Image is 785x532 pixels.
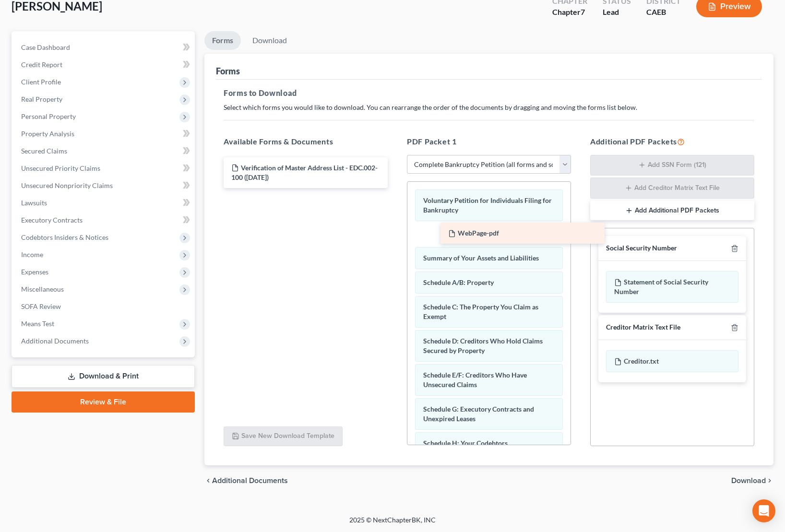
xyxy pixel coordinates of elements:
[752,499,775,522] div: Open Intercom Messenger
[212,477,288,485] span: Additional Documents
[224,103,754,112] p: Select which forms you would like to download. You can rearrange the order of the documents by dr...
[21,319,54,328] span: Means Test
[12,391,195,413] a: Review & File
[231,164,378,181] span: Verification of Master Address List - EDC.002-100 ([DATE])
[606,323,680,332] div: Creditor Matrix Text File
[13,125,195,142] a: Property Analysis
[603,7,631,18] div: Lead
[13,142,195,160] a: Secured Claims
[204,477,288,485] a: chevron_left Additional Documents
[423,371,527,389] span: Schedule E/F: Creditors Who Have Unsecured Claims
[21,95,62,103] span: Real Property
[581,7,585,16] span: 7
[407,136,571,147] h5: PDF Packet 1
[224,136,388,147] h5: Available Forms & Documents
[216,65,240,77] div: Forms
[21,164,100,172] span: Unsecured Priority Claims
[13,194,195,212] a: Lawsuits
[423,439,508,447] span: Schedule H: Your Codebtors
[21,250,43,259] span: Income
[590,136,754,147] h5: Additional PDF Packets
[606,350,738,372] div: Creditor.txt
[21,43,70,51] span: Case Dashboard
[21,130,74,138] span: Property Analysis
[423,405,534,423] span: Schedule G: Executory Contracts and Unexpired Leases
[731,477,773,485] button: Download chevron_right
[13,56,195,73] a: Credit Report
[204,477,212,485] i: chevron_left
[13,160,195,177] a: Unsecured Priority Claims
[423,278,494,286] span: Schedule A/B: Property
[224,87,754,99] h5: Forms to Download
[423,337,543,355] span: Schedule D: Creditors Who Hold Claims Secured by Property
[204,31,241,50] a: Forms
[21,112,76,120] span: Personal Property
[21,285,64,293] span: Miscellaneous
[646,7,681,18] div: CAEB
[13,298,195,315] a: SOFA Review
[224,426,343,447] button: Save New Download Template
[21,233,108,241] span: Codebtors Insiders & Notices
[13,177,195,194] a: Unsecured Nonpriority Claims
[245,31,295,50] a: Download
[21,302,61,310] span: SOFA Review
[423,303,538,320] span: Schedule C: The Property You Claim as Exempt
[21,78,61,86] span: Client Profile
[13,39,195,56] a: Case Dashboard
[21,216,83,224] span: Executory Contracts
[21,147,67,155] span: Secured Claims
[21,199,47,207] span: Lawsuits
[590,155,754,176] button: Add SSN Form (121)
[606,271,738,303] div: Statement of Social Security Number
[423,196,552,214] span: Voluntary Petition for Individuals Filing for Bankruptcy
[12,365,195,388] a: Download & Print
[606,244,677,253] div: Social Security Number
[590,177,754,199] button: Add Creditor Matrix Text File
[458,229,499,237] span: WebPage-pdf
[21,181,113,189] span: Unsecured Nonpriority Claims
[21,337,89,345] span: Additional Documents
[552,7,587,18] div: Chapter
[731,477,766,485] span: Download
[766,477,773,485] i: chevron_right
[423,254,539,262] span: Summary of Your Assets and Liabilities
[13,212,195,229] a: Executory Contracts
[21,268,48,276] span: Expenses
[21,60,62,69] span: Credit Report
[590,201,754,221] button: Add Additional PDF Packets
